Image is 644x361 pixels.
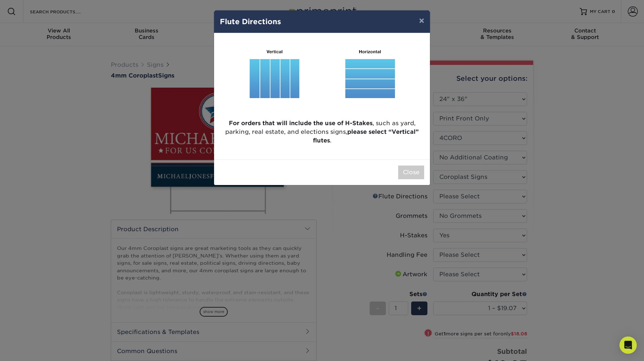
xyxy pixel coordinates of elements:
[229,120,373,127] strong: For orders that will include the use of H-Stakes
[413,10,430,31] button: ×
[619,336,637,354] div: Open Intercom Messenger
[398,166,424,179] button: Close
[220,39,424,113] img: Flute Direction
[214,119,430,154] p: , such as yard, parking, real estate, and elections signs, .
[313,128,419,144] strong: please select “Vertical” flutes
[220,16,424,27] h4: Flute Directions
